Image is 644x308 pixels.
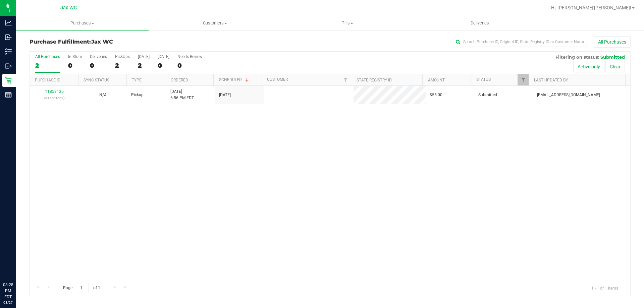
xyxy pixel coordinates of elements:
[281,16,414,30] a: Tills
[537,92,600,98] span: [EMAIL_ADDRESS][DOMAIN_NAME]
[281,20,413,26] span: Tills
[462,20,498,26] span: Deliveries
[132,78,142,82] a: Type
[3,282,13,300] p: 08:28 PM EDT
[534,78,568,82] a: Last Updated By
[171,78,188,82] a: Ordered
[158,54,169,59] div: [DATE]
[5,77,12,84] inline-svg: Retail
[91,39,113,45] span: Jax WC
[131,92,144,98] span: Pickup
[340,74,351,85] a: Filter
[3,300,13,305] p: 08/27
[115,62,130,69] div: 2
[430,92,442,98] span: $55.00
[453,37,587,47] input: Search Purchase ID, Original ID, State Registry ID or Customer Name...
[16,16,149,30] a: Purchases
[60,5,77,11] span: Jax WC
[551,5,631,10] span: Hi, [PERSON_NAME]'[PERSON_NAME]!
[77,283,89,293] input: 1
[68,54,82,59] div: In Store
[5,63,12,69] inline-svg: Outbound
[35,62,60,69] div: 2
[138,54,150,59] div: [DATE]
[90,54,107,59] div: Deliveries
[600,54,625,60] span: Submitted
[5,34,12,41] inline-svg: Inbound
[586,283,624,293] span: 1 - 1 of 1 items
[428,78,445,82] a: Amount
[5,48,12,55] inline-svg: Inventory
[35,78,60,82] a: Purchase ID
[594,36,631,48] button: All Purchases
[84,78,109,82] a: Sync Status
[170,88,194,101] span: [DATE] 6:56 PM EDT
[7,254,27,274] iframe: Resource center
[219,77,250,82] a: Scheduled
[115,54,130,59] div: PickUps
[138,62,150,69] div: 2
[414,16,546,30] a: Deliveries
[5,91,12,98] inline-svg: Reports
[99,93,107,97] span: Not Applicable
[518,74,529,85] a: Filter
[16,20,149,26] span: Purchases
[30,39,230,45] h3: Purchase Fulfillment:
[357,78,392,82] a: State Registry ID
[35,54,60,59] div: All Purchases
[149,20,281,26] span: Customers
[177,62,202,69] div: 0
[149,16,281,30] a: Customers
[605,61,625,72] button: Clear
[57,283,106,293] span: Page of 1
[476,77,491,82] a: Status
[177,54,202,59] div: Needs Review
[5,19,12,26] inline-svg: Analytics
[99,92,107,98] button: N/A
[573,61,604,72] button: Active only
[90,62,107,69] div: 0
[68,62,82,69] div: 0
[45,89,64,94] a: 11859135
[219,92,231,98] span: [DATE]
[555,54,599,60] span: Filtering on status:
[158,62,169,69] div: 0
[478,92,497,98] span: Submitted
[267,77,288,82] a: Customer
[34,95,74,101] p: (317561662)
